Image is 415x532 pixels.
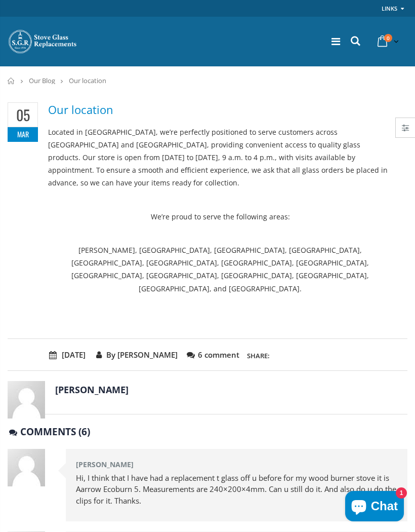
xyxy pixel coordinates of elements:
[76,460,134,470] strong: [PERSON_NAME]
[373,31,401,51] a: 0
[55,381,129,398] strong: [PERSON_NAME]
[93,349,177,360] span: By [PERSON_NAME]
[69,76,106,85] span: Our location
[185,349,239,360] span: 6 comment
[8,127,38,142] span: Mar
[62,350,86,360] time: [DATE]
[76,472,397,507] p: Hi, I think that I have had a replacement t glass off u before for my wood burner stove it is Aar...
[48,126,392,189] p: Located in [GEOGRAPHIC_DATA], we’re perfectly positioned to serve customers across [GEOGRAPHIC_DA...
[8,102,38,127] span: 05
[384,34,392,42] span: 0
[8,78,15,84] a: Home
[8,29,78,54] img: Stove Glass Replacement
[48,198,392,223] p: We’re proud to serve the following areas:
[331,34,340,48] a: Menu
[247,350,270,361] h3: Share:
[29,76,55,85] a: Our Blog
[48,231,392,295] p: [PERSON_NAME], [GEOGRAPHIC_DATA], [GEOGRAPHIC_DATA], [GEOGRAPHIC_DATA], [GEOGRAPHIC_DATA], [GEOGR...
[8,102,407,118] a: Our location
[342,491,407,524] inbox-online-store-chat: Shopify online store chat
[8,425,407,439] h3: comments (6)
[382,2,397,15] a: Links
